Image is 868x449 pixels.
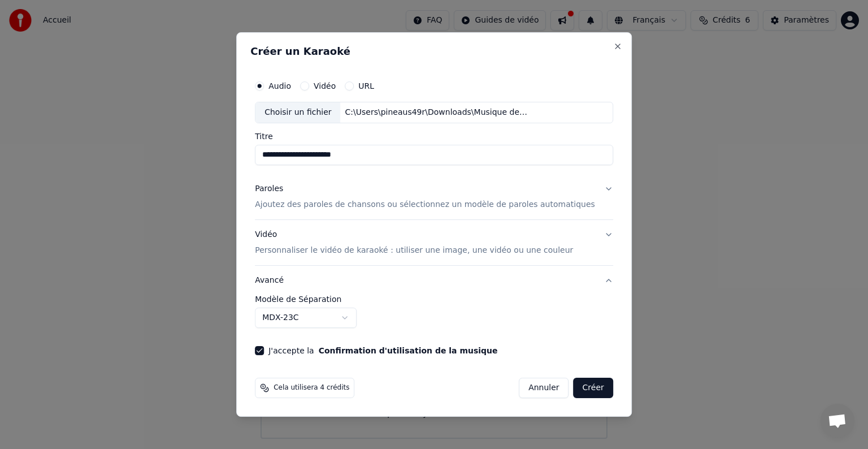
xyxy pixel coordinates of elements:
[268,82,291,90] label: Audio
[255,102,340,123] div: Choisir un fichier
[255,229,573,256] div: Vidéo
[255,266,613,295] button: Avancé
[341,107,533,118] div: C:\Users\pineaus49r\Downloads\Musique des rapportées.mp3
[255,295,613,337] div: Avancé
[255,199,595,210] p: Ajoutez des paroles de chansons ou sélectionnez un modèle de paroles automatiques
[358,82,374,90] label: URL
[255,220,613,265] button: VidéoPersonnaliser le vidéo de karaoké : utiliser une image, une vidéo ou une couleur
[519,378,568,398] button: Annuler
[250,46,618,57] h2: Créer un Karaoké
[314,82,336,90] label: Vidéo
[574,378,613,398] button: Créer
[274,383,349,392] span: Cela utilisera 4 crédits
[319,347,498,355] button: J'accepte la
[255,295,613,303] label: Modèle de Séparation
[268,347,497,355] label: J'accepte la
[255,174,613,219] button: ParolesAjoutez des paroles de chansons ou sélectionnez un modèle de paroles automatiques
[255,183,283,195] div: Paroles
[255,245,573,256] p: Personnaliser le vidéo de karaoké : utiliser une image, une vidéo ou une couleur
[255,132,613,140] label: Titre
